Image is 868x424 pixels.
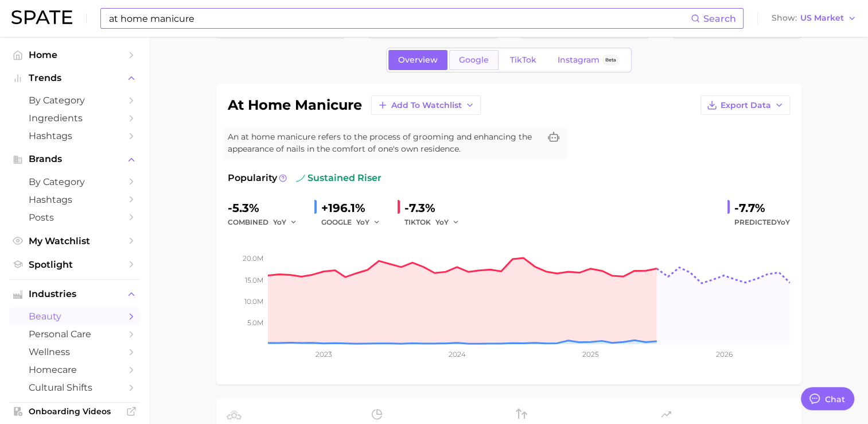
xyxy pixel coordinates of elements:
[273,217,286,227] span: YoY
[9,232,140,250] a: My Watchlist
[29,382,120,393] span: cultural shifts
[404,199,468,217] div: -7.3%
[449,50,499,70] a: Google
[296,174,305,183] img: sustained riser
[777,218,790,226] span: YoY
[391,101,462,110] span: Add to Watchlist
[9,343,140,361] a: wellness
[356,217,369,227] span: YoY
[228,199,305,217] div: -5.3%
[9,173,140,191] a: by Category
[29,194,120,205] span: Hashtags
[9,209,140,226] a: Posts
[29,236,120,246] span: My Watchlist
[9,307,140,325] a: beauty
[700,95,790,115] button: Export Data
[9,325,140,343] a: personal care
[228,171,277,185] span: Popularity
[9,379,140,396] a: cultural shifts
[29,364,120,375] span: homecare
[29,176,120,187] span: by Category
[228,131,540,155] span: An at home manicure refers to the process of grooming and enhancing the appearance of nails in th...
[108,9,691,28] input: Search here for a brand, industry, or ingredient
[582,350,599,359] tspan: 2025
[734,199,790,217] div: -7.7%
[321,215,388,229] div: GOOGLE
[9,403,140,420] a: Onboarding Videos
[558,55,600,65] span: Instagram
[29,113,120,124] span: Ingredients
[29,406,120,417] span: Onboarding Videos
[721,101,771,110] span: Export Data
[769,11,859,26] button: ShowUS Market
[228,98,362,112] h1: at home manicure
[29,311,120,322] span: beauty
[9,70,140,87] button: Trends
[273,215,298,229] button: YoY
[321,199,388,217] div: +196.1%
[29,154,120,164] span: Brands
[388,50,447,70] a: Overview
[356,215,381,229] button: YoY
[29,95,120,106] span: by Category
[29,289,120,299] span: Industries
[459,55,489,65] span: Google
[448,350,465,359] tspan: 2024
[9,151,140,168] button: Brands
[734,215,790,229] span: Predicted
[9,127,140,145] a: Hashtags
[9,361,140,379] a: homecare
[435,215,460,229] button: YoY
[548,50,629,70] a: InstagramBeta
[605,55,616,65] span: Beta
[715,350,732,359] tspan: 2026
[228,215,305,229] div: combined
[398,55,438,65] span: Overview
[9,286,140,303] button: Industries
[9,46,140,64] a: Home
[29,346,120,357] span: wellness
[371,95,481,115] button: Add to Watchlist
[29,212,120,223] span: Posts
[9,191,140,209] a: Hashtags
[29,73,120,83] span: Trends
[9,109,140,127] a: Ingredients
[315,350,332,359] tspan: 2023
[703,13,736,24] span: Search
[800,15,844,21] span: US Market
[29,329,120,340] span: personal care
[29,49,120,60] span: Home
[29,259,120,270] span: Spotlight
[435,217,449,227] span: YoY
[500,50,546,70] a: TikTok
[9,256,140,273] a: Spotlight
[11,10,72,24] img: SPATE
[9,91,140,109] a: by Category
[404,215,468,229] div: TIKTOK
[296,171,382,185] span: sustained riser
[510,55,536,65] span: TikTok
[29,130,120,141] span: Hashtags
[772,15,797,21] span: Show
